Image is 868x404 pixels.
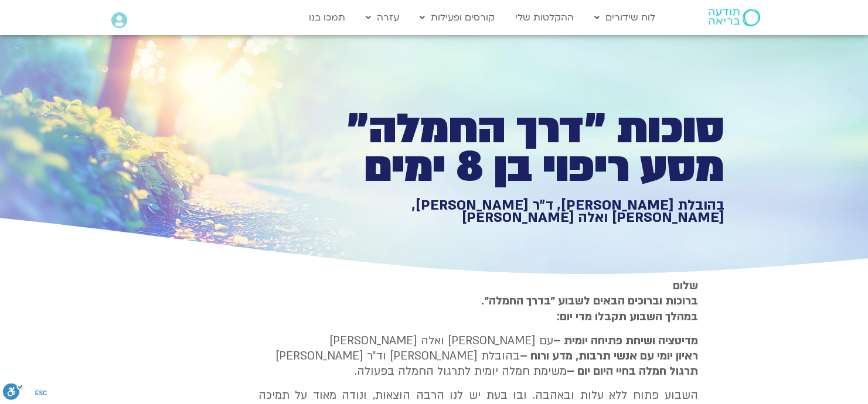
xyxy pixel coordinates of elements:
a: תמכו בנו [303,6,351,29]
img: תודעה בריאה [709,9,760,26]
h1: סוכות ״דרך החמלה״ מסע ריפוי בן 8 ימים [318,110,724,187]
a: קורסים ופעילות [414,6,501,29]
strong: ברוכות וברוכים הבאים לשבוע ״בדרך החמלה״. במהלך השבוע תקבלו מדי יום: [481,293,698,324]
b: תרגול חמלה בחיי היום יום – [567,364,698,379]
strong: מדיטציה ושיחת פתיחה יומית – [553,333,698,348]
b: ראיון יומי עם אנשי תרבות, מדע ורוח – [520,348,698,364]
h1: בהובלת [PERSON_NAME], ד״ר [PERSON_NAME], [PERSON_NAME] ואלה [PERSON_NAME] [318,199,724,224]
a: עזרה [360,6,405,29]
a: לוח שידורים [588,6,661,29]
strong: שלום [673,278,698,293]
p: עם [PERSON_NAME] ואלה [PERSON_NAME] בהובלת [PERSON_NAME] וד״ר [PERSON_NAME] משימת חמלה יומית לתרג... [258,333,698,379]
a: ההקלטות שלי [509,6,580,29]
